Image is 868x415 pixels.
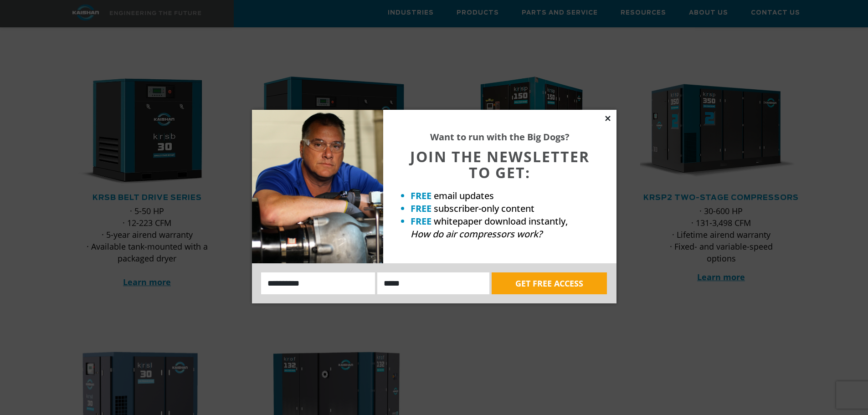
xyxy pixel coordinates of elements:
button: Close [604,114,612,123]
em: How do air compressors work? [411,228,542,240]
strong: FREE [411,202,431,215]
strong: FREE [411,215,431,227]
span: JOIN THE NEWSLETTER TO GET: [410,147,590,182]
strong: Want to run with the Big Dogs? [430,131,570,143]
span: email updates [434,190,494,202]
span: whitepaper download instantly, [434,215,568,227]
strong: FREE [411,190,431,202]
input: Name: [261,272,375,294]
span: subscriber-only content [434,202,534,215]
input: Email [377,272,489,294]
button: GET FREE ACCESS [492,272,607,294]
